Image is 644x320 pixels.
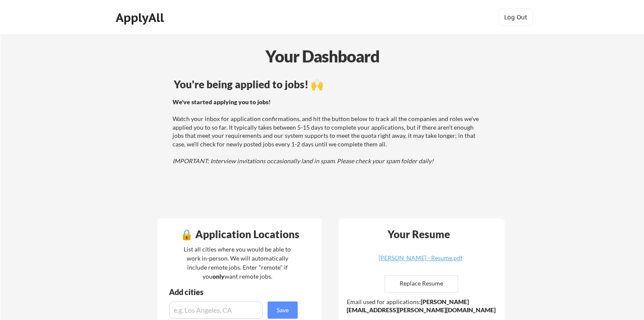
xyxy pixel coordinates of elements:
em: IMPORTANT: Interview invitations occasionally land in spam. Please check your spam folder daily! [173,157,434,165]
button: Log Out [499,9,533,26]
div: [PERSON_NAME] - Resume.pdf [369,255,471,261]
strong: only [213,273,225,280]
a: [PERSON_NAME] - Resume.pdf [369,255,471,268]
div: Add cities [169,288,300,296]
div: Your Resume [376,229,461,239]
div: Watch your inbox for application confirmations, and hit the button below to track all the compani... [173,98,483,165]
div: List all cities where you would be able to work in-person. We will automatically include remote j... [178,245,296,281]
div: ApplyAll [116,10,166,25]
input: e.g. Los Angeles, CA [169,301,263,319]
strong: We've started applying you to jobs! [173,98,271,106]
button: Save [268,301,298,319]
strong: [PERSON_NAME][EMAIL_ADDRESS][PERSON_NAME][DOMAIN_NAME] [347,298,496,314]
div: You're being applied to jobs! 🙌 [174,79,484,90]
div: Your Dashboard [1,44,644,68]
div: 🔒 Application Locations [160,229,320,239]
